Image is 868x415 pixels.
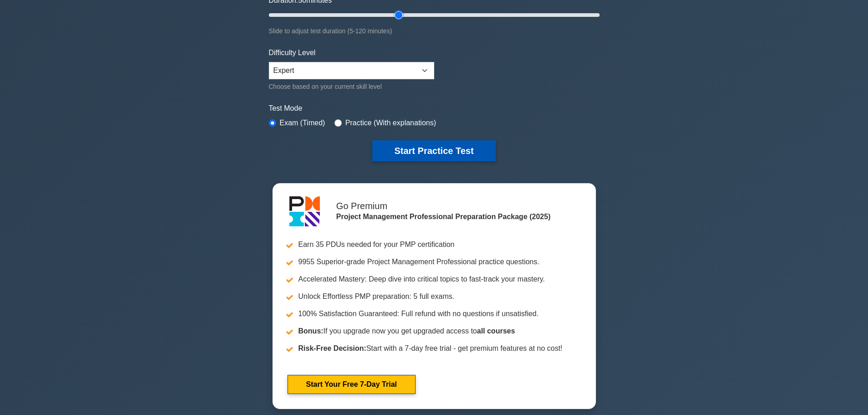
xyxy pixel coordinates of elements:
button: Start Practice Test [372,140,495,161]
a: Start Your Free 7-Day Trial [288,375,416,394]
label: Test Mode [269,103,600,114]
div: Slide to adjust test duration (5-120 minutes) [269,26,600,36]
div: Choose based on your current skill level [269,81,434,92]
label: Practice (With explanations) [345,118,436,128]
label: Exam (Timed) [280,118,325,128]
label: Difficulty Level [269,47,316,58]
